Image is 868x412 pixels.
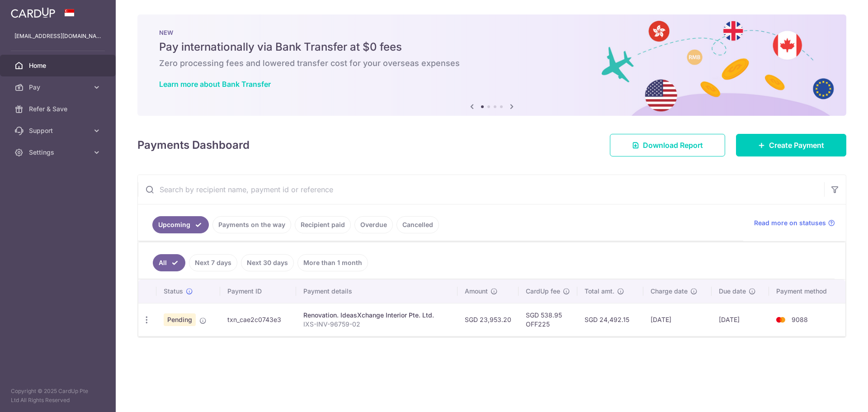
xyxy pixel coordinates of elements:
[152,216,209,233] a: Upcoming
[772,314,790,325] img: Bank Card
[303,311,450,320] div: Renovation. IdeasXchange Interior Pte. Ltd.
[465,287,488,296] span: Amount
[296,279,458,303] th: Payment details
[29,61,89,70] span: Home
[137,14,846,116] img: Bank transfer banner
[396,216,439,233] a: Cancelled
[754,218,835,227] a: Read more on statuses
[610,134,725,156] a: Download Report
[212,216,291,233] a: Payments on the way
[164,313,196,326] span: Pending
[769,279,845,303] th: Payment method
[164,287,183,296] span: Status
[138,175,824,204] input: Search by recipient name, payment id or reference
[792,316,808,323] span: 9088
[11,7,55,18] img: CardUp
[297,254,368,271] a: More than 1 month
[241,254,294,271] a: Next 30 days
[220,303,296,336] td: txn_cae2c0743e3
[14,32,101,41] p: [EMAIL_ADDRESS][DOMAIN_NAME]
[220,279,296,303] th: Payment ID
[159,40,825,54] h5: Pay internationally via Bank Transfer at $0 fees
[29,104,89,114] span: Refer & Save
[577,303,643,336] td: SGD 24,492.15
[159,58,825,69] h6: Zero processing fees and lowered transfer cost for your overseas expenses
[29,148,89,157] span: Settings
[153,254,185,271] a: All
[29,83,89,92] span: Pay
[159,29,825,36] p: NEW
[643,140,703,151] span: Download Report
[303,320,450,329] p: IXS-INV-96759-02
[719,287,746,296] span: Due date
[519,303,577,336] td: SGD 538.95 OFF225
[458,303,519,336] td: SGD 23,953.20
[712,303,769,336] td: [DATE]
[643,303,712,336] td: [DATE]
[159,80,271,89] a: Learn more about Bank Transfer
[651,287,688,296] span: Charge date
[754,218,826,227] span: Read more on statuses
[769,140,824,151] span: Create Payment
[295,216,351,233] a: Recipient paid
[354,216,393,233] a: Overdue
[526,287,560,296] span: CardUp fee
[29,126,89,135] span: Support
[189,254,237,271] a: Next 7 days
[736,134,846,156] a: Create Payment
[137,137,250,153] h4: Payments Dashboard
[585,287,614,296] span: Total amt.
